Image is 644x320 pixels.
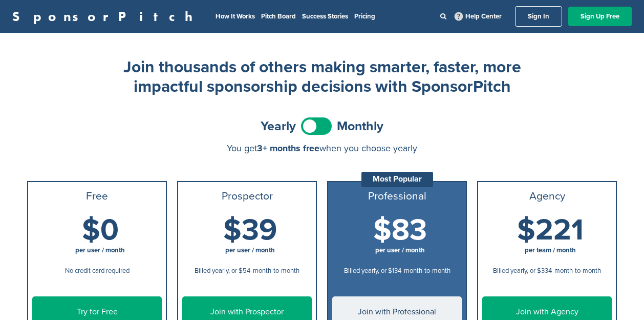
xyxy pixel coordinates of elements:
a: Help Center [453,10,504,23]
span: Billed yearly, or $334 [493,267,552,275]
span: $0 [82,212,119,248]
span: $221 [517,212,584,248]
span: $39 [223,212,277,248]
h3: Agency [482,190,612,203]
span: 3+ months free [257,143,319,154]
span: Monthly [337,120,383,133]
span: Yearly [261,120,296,133]
span: month-to-month [253,267,299,275]
span: month-to-month [554,267,601,275]
a: Pitch Board [261,12,296,21]
h3: Professional [332,190,462,203]
span: No credit card required [65,267,130,275]
a: Success Stories [302,12,348,21]
h3: Free [32,190,162,203]
span: per user / month [375,246,425,254]
span: per user / month [75,246,125,254]
a: Sign In [515,6,562,27]
a: How It Works [216,12,255,21]
h2: Join thousands of others making smarter, faster, more impactful sponsorship decisions with Sponso... [117,57,527,97]
h3: Prospector [182,190,312,203]
span: Billed yearly, or $134 [344,267,401,275]
a: Sign Up Free [568,7,632,26]
a: Pricing [354,12,375,21]
span: $83 [373,212,427,248]
span: month-to-month [404,267,450,275]
span: per user / month [225,246,275,254]
div: Most Popular [361,172,433,187]
div: You get when you choose yearly [27,143,617,153]
a: SponsorPitch [12,10,199,23]
span: Billed yearly, or $54 [195,267,250,275]
span: per team / month [525,246,576,254]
